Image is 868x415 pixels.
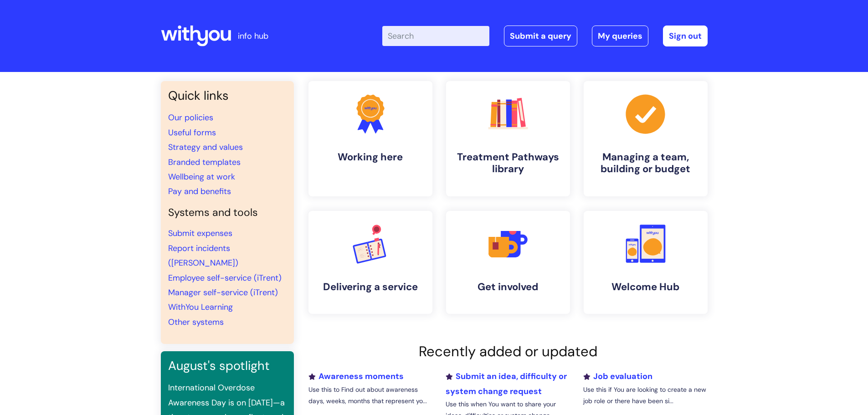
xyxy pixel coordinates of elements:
[308,343,708,360] h2: Recently added or updated
[382,26,708,46] div: | -
[316,281,425,293] h4: Delivering a service
[168,287,278,298] a: Manager self-service (iTrent)
[168,157,241,168] a: Branded templates
[446,81,570,196] a: Treatment Pathways library
[382,26,489,46] input: Search
[168,359,287,373] h3: August's spotlight
[663,26,708,46] a: Sign out
[168,88,287,103] h3: Quick links
[168,302,233,313] a: WithYou Learning
[504,26,577,46] a: Submit a query
[591,151,700,175] h4: Managing a team, building or budget
[168,142,243,153] a: Strategy and values
[168,127,216,138] a: Useful forms
[583,384,707,407] p: Use this if You are looking to create a new job role or there have been si...
[446,211,570,314] a: Get involved
[168,186,231,197] a: Pay and benefits
[316,151,425,163] h4: Working here
[584,81,708,196] a: Managing a team, building or budget
[238,29,268,43] p: info hub
[168,228,232,239] a: Submit expenses
[592,26,648,46] a: My queries
[453,281,563,293] h4: Get involved
[308,384,432,407] p: Use this to Find out about awareness days, weeks, months that represent yo...
[308,371,404,382] a: Awareness moments
[168,272,282,283] a: Employee self-service (iTrent)
[168,171,235,182] a: Wellbeing at work
[453,151,563,175] h4: Treatment Pathways library
[446,371,567,396] a: Submit an idea, difficulty or system change request
[583,371,652,382] a: Job evaluation
[168,317,224,328] a: Other systems
[168,112,213,123] a: Our policies
[308,211,432,314] a: Delivering a service
[168,243,238,268] a: Report incidents ([PERSON_NAME])
[584,211,708,314] a: Welcome Hub
[308,81,432,196] a: Working here
[168,206,287,219] h4: Systems and tools
[591,281,700,293] h4: Welcome Hub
